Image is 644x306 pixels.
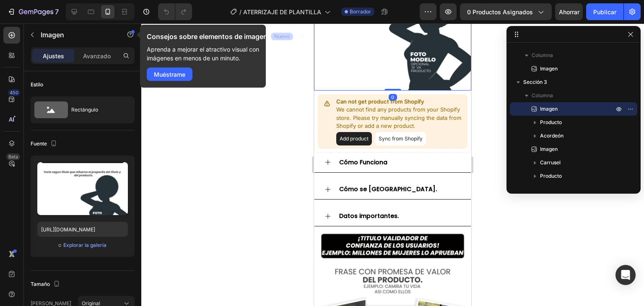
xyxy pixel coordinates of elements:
div: Abrir Intercom Messenger [615,265,636,285]
button: 0 productos asignados [460,3,552,20]
font: Fuente [31,140,47,147]
button: Explorar la galería [63,241,107,249]
p: Imagen [41,30,112,40]
font: Rectángulo [71,106,98,113]
font: Imagen [41,31,64,39]
font: ATERRIZAJE DE PLANTILLA [243,8,321,16]
font: Producto [540,119,562,125]
font: Imagen [540,65,558,72]
img: imagen de vista previa [37,162,128,215]
font: Publicar [593,8,616,16]
font: 0 productos asignados [467,8,533,16]
button: Publicar [586,3,623,20]
font: Ajustes [43,52,64,60]
font: Imagen [540,106,558,112]
button: 7 [3,3,62,20]
font: 450 [10,90,18,96]
input: https://ejemplo.com/imagen.jpg [37,222,128,237]
font: Tamaño [31,281,50,287]
font: 7 [55,8,59,16]
font: Acordeón [540,132,563,139]
font: Carrusel [540,159,561,166]
font: Beta [8,154,18,160]
font: / [239,8,241,16]
font: Ahorrar [559,8,579,16]
button: Ahorrar [555,3,583,20]
font: Explorar la galería [63,242,106,248]
font: Imagen [540,146,558,152]
font: Columna [532,92,553,99]
font: Producto [540,173,562,179]
font: Borrador [350,8,371,15]
font: o [58,242,61,248]
font: Avanzado [83,52,111,60]
font: Estilo [31,81,43,88]
font: Columna [532,52,553,58]
font: Sección 3 [523,79,547,85]
div: Deshacer/Rehacer [158,3,192,20]
iframe: Área de diseño [314,23,471,306]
